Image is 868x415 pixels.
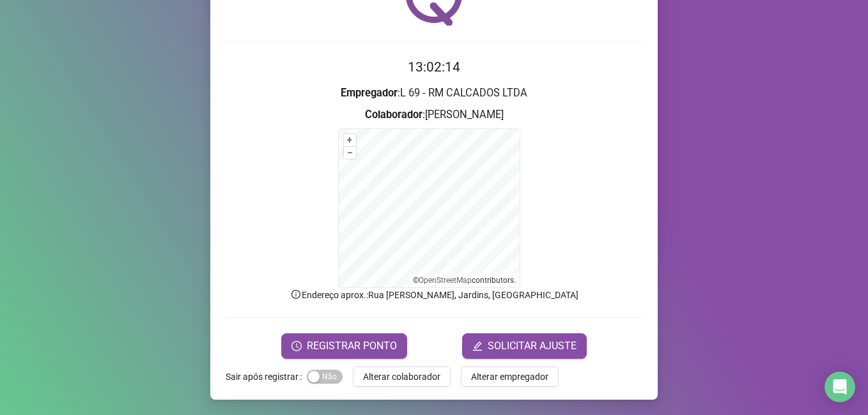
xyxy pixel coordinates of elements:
button: REGISTRAR PONTO [281,333,407,359]
span: clock-circle [291,341,302,351]
span: SOLICITAR AJUSTE [488,338,577,354]
h3: : [PERSON_NAME] [226,107,642,123]
h3: : L 69 - RM CALCADOS LTDA [226,85,642,102]
div: Open Intercom Messenger [825,372,855,402]
button: editSOLICITAR AJUSTE [462,333,587,359]
span: edit [472,341,483,351]
button: Alterar empregador [461,366,559,387]
strong: Colaborador [365,109,422,121]
span: info-circle [290,289,302,300]
time: 13:02:14 [408,59,460,75]
span: Alterar colaborador [363,370,440,384]
li: © contributors. [413,276,516,285]
span: Alterar empregador [471,370,548,384]
strong: Empregador [341,87,398,99]
label: Sair após registrar [226,366,307,387]
span: REGISTRAR PONTO [307,338,397,354]
a: OpenStreetMap [419,276,472,285]
button: – [344,147,356,159]
button: + [344,134,356,146]
button: Alterar colaborador [353,366,451,387]
p: Endereço aprox. : Rua [PERSON_NAME], Jardins, [GEOGRAPHIC_DATA] [226,288,642,302]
